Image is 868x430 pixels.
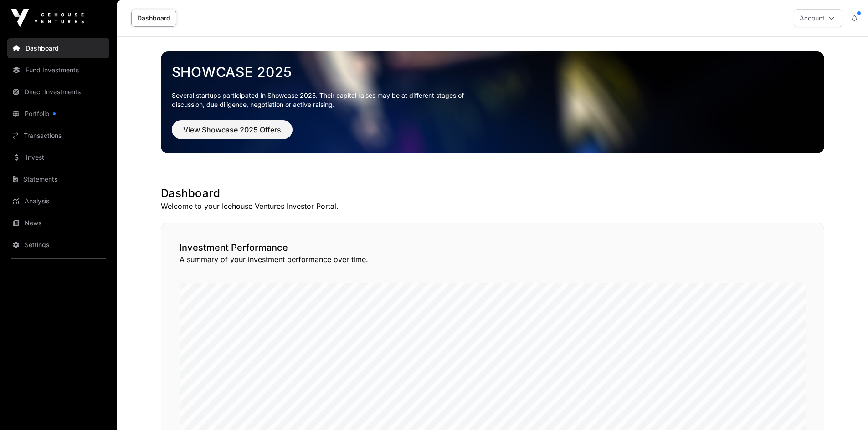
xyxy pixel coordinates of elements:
a: Dashboard [7,38,109,58]
a: Invest [7,147,109,167]
a: Dashboard [131,10,176,27]
p: A summary of your investment performance over time. [180,254,806,265]
a: Fund Investments [7,60,109,80]
a: Analysis [7,191,109,211]
img: Showcase 2025 [161,51,824,153]
button: Account [794,9,842,27]
a: News [7,213,109,233]
a: Showcase 2025 [172,64,813,80]
button: View Showcase 2025 Offers [172,120,293,139]
a: Direct Investments [7,82,109,102]
a: Settings [7,235,109,255]
span: View Showcase 2025 Offers [183,124,281,135]
p: Several startups participated in Showcase 2025. Their capital raises may be at different stages o... [172,91,478,109]
a: Portfolio [7,104,109,124]
h1: Dashboard [161,186,824,201]
p: Welcome to your Icehouse Ventures Investor Portal. [161,201,824,212]
img: Icehouse Ventures Logo [11,9,84,27]
a: View Showcase 2025 Offers [172,129,293,138]
a: Statements [7,169,109,189]
a: Transactions [7,126,109,146]
h2: Investment Performance [180,241,806,254]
